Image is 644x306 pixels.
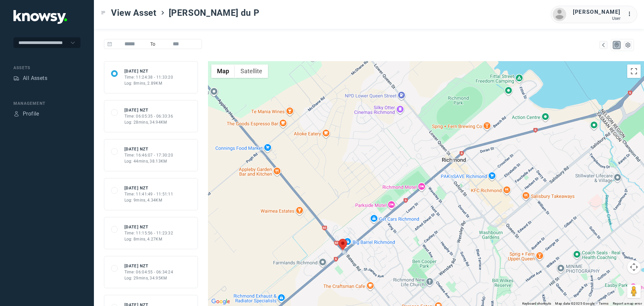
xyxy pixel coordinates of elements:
[573,8,621,16] div: [PERSON_NAME]
[23,110,39,118] div: Profile
[628,11,634,16] tspan: ...
[614,42,620,48] div: Map
[13,111,19,117] div: Profile
[599,302,609,305] a: Terms (opens in new tab)
[210,297,232,306] img: Google
[101,10,106,15] div: Toggle Menu
[627,285,641,298] button: Drag Pegman onto the map to open Street View
[627,64,641,78] button: Toggle fullscreen view
[13,100,80,106] div: Management
[627,10,635,19] div: :
[553,8,566,21] img: avatar.png
[124,191,173,197] div: Time: 11:41:49 - 11:51:11
[600,42,606,48] div: Map
[13,10,67,24] img: Application Logo
[124,68,173,74] div: [DATE] NZT
[111,7,157,19] span: View Asset
[13,65,80,71] div: Assets
[235,64,268,78] button: Show satellite imagery
[522,301,551,306] button: Keyboard shortcuts
[124,224,173,230] div: [DATE] NZT
[124,236,173,242] div: Log: 8mins, 4.27KM
[124,230,173,236] div: Time: 11:15:56 - 11:23:32
[124,275,173,281] div: Log: 29mins, 34.95KM
[160,10,165,15] div: >
[124,113,173,119] div: Time: 06:05:35 - 06:33:36
[555,302,594,305] span: Map data ©2025 Google
[13,74,47,82] a: AssetsAll Assets
[573,16,621,21] div: User
[23,74,47,82] div: All Assets
[124,152,173,158] div: Time: 16:46:07 - 17:30:20
[210,297,232,306] a: Open this area in Google Maps (opens a new window)
[613,302,642,305] a: Report a map error
[124,107,173,113] div: [DATE] NZT
[13,75,19,81] div: Assets
[13,110,39,118] a: ProfileProfile
[211,64,235,78] button: Show street map
[627,10,635,18] div: :
[124,263,173,269] div: [DATE] NZT
[625,42,631,48] div: List
[124,119,173,125] div: Log: 28mins, 34.94KM
[124,197,173,203] div: Log: 9mins, 4.34KM
[124,185,173,191] div: [DATE] NZT
[124,74,173,80] div: Time: 11:24:38 - 11:33:20
[148,39,158,49] span: To
[124,146,173,152] div: [DATE] NZT
[169,7,260,19] span: [PERSON_NAME] du P
[627,260,641,274] button: Map camera controls
[124,80,173,86] div: Log: 8mins, 2.89KM
[124,269,173,275] div: Time: 06:04:55 - 06:34:24
[124,158,173,164] div: Log: 44mins, 38.13KM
